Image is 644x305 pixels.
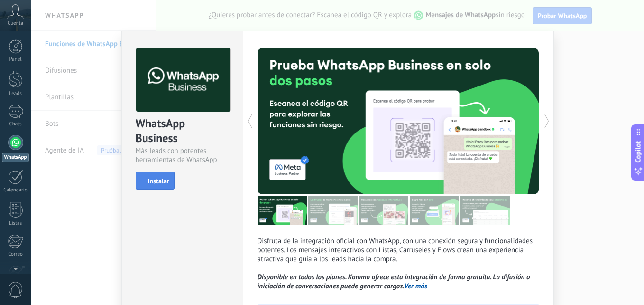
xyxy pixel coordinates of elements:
i: Disponible en todos los planes. Kommo ofrece esta integración de forma gratuita. La difusión o in... [258,273,530,291]
div: Calendario [2,187,29,193]
div: Listas [2,220,29,227]
span: Copilot [634,141,643,163]
div: Leads [2,91,29,97]
div: Chats [2,121,29,127]
span: Instalar [148,178,169,184]
img: logo_main.png [136,48,230,112]
div: WhatsApp [2,153,29,162]
div: WhatsApp Business [136,116,229,146]
img: tour_image_62c9952fc9cf984da8d1d2aa2c453724.png [410,196,459,225]
div: Más leads con potentes herramientas de WhatsApp [136,146,229,164]
a: Ver más [404,282,427,291]
div: Correo [2,251,29,257]
img: tour_image_7a4924cebc22ed9e3259523e50fe4fd6.png [258,196,307,225]
span: Cuenta [8,20,23,27]
img: tour_image_cc377002d0016b7ebaeb4dbe65cb2175.png [460,196,510,225]
img: tour_image_1009fe39f4f058b759f0df5a2b7f6f06.png [359,196,408,225]
p: Disfruta de la integración oficial con WhatsApp, con una conexión segura y funcionalidades potent... [258,237,539,291]
img: tour_image_cc27419dad425b0ae96c2716632553fa.png [308,196,358,225]
button: Instalar [136,172,175,190]
div: Panel [2,57,29,63]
